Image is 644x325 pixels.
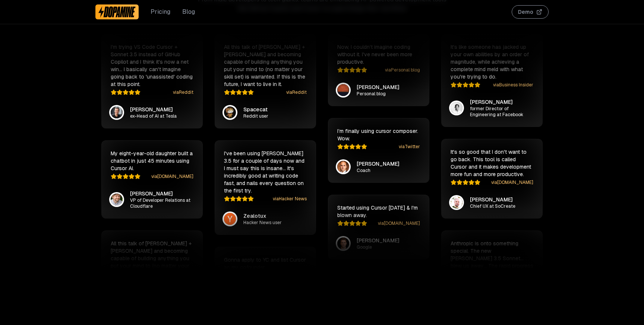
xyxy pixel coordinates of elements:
p: It's like someone has jacked up your own abilities by an order of magnitude, while achieving a co... [451,43,533,80]
p: Reddit user [243,113,268,119]
p: Google [357,244,400,250]
p: [PERSON_NAME] [357,160,400,168]
p: Spacecat [243,106,268,113]
img: Andrej Karpathy [111,106,123,118]
p: [PERSON_NAME] [130,190,193,197]
img: Aditya Agarwal [451,102,463,114]
p: Now, I couldn't imagine coding without it. I've never been more productive. [337,43,420,66]
p: It's so good that I don't want to go back. This tool is called Cursor and it makes development mo... [451,148,533,178]
img: Dopamine [98,6,136,18]
img: Spacecat [224,106,236,118]
a: viaReddit [286,89,307,95]
p: Coach [357,168,400,173]
p: I’m finally using cursor composer. Wow. [337,127,420,142]
p: All this talk of [PERSON_NAME] + [PERSON_NAME] and becoming capable of building anything you put ... [224,43,307,88]
a: viaTwitter [399,144,420,150]
a: via[DOMAIN_NAME] [151,173,193,179]
p: I'm trying VS Code Cursor + Sonnet 3.5 instead of GitHub Copilot and I think it's now a net win… ... [111,43,193,88]
p: Started using Cursor [DATE] & I'm blown away. [337,204,420,219]
p: My eight-year-old daughter built a chatbot in just 45 minutes using Cursor AI. [111,150,193,172]
p: [PERSON_NAME] [470,98,533,106]
p: [PERSON_NAME] [357,83,400,91]
a: via[DOMAIN_NAME] [491,179,533,185]
p: former Director of Engineering at Facebook [470,106,533,118]
p: [PERSON_NAME] [130,106,177,113]
p: VP of Developer Relations at Cloudflare [130,197,193,209]
p: [PERSON_NAME] [470,196,515,203]
a: viaPersonal blog [385,67,420,73]
img: Matt Rickard [337,84,349,96]
p: ex-Head of AI at Tesla [130,113,177,119]
img: Brian Treese [451,197,463,208]
img: Daniel Vassallo [337,161,349,173]
button: Demo [512,5,549,19]
p: Chief UX at SoCreate [470,203,515,209]
p: Gonna apply to YC and list Cursor as my cofounder. [224,256,307,271]
p: [PERSON_NAME] [357,237,400,244]
a: Blog [182,7,195,16]
p: Zealotux [243,212,282,220]
img: Logan Kilpatrick [337,238,349,249]
p: All this talk of [PERSON_NAME] + [PERSON_NAME] and becoming capable of building anything you put ... [111,240,193,284]
p: Personal blog [357,91,400,97]
p: Hacker News user [243,220,282,226]
p: Anthropic is onto something special. The new [PERSON_NAME] 3.5 Sonnet… blew us away… The rapid pr... [451,240,533,277]
a: Dopamine [95,4,139,19]
a: via[DOMAIN_NAME] [378,220,420,226]
p: I've been using [PERSON_NAME] 3.5 for a couple of days now and I must say this is insane… It's in... [224,150,307,194]
a: Pricing [151,7,170,16]
img: Ricky Robinett [111,194,123,205]
a: viaBusiness Insider [493,82,533,88]
a: viaReddit [173,89,193,95]
img: Zealotux [224,213,236,225]
a: viaHacker News [273,196,307,202]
